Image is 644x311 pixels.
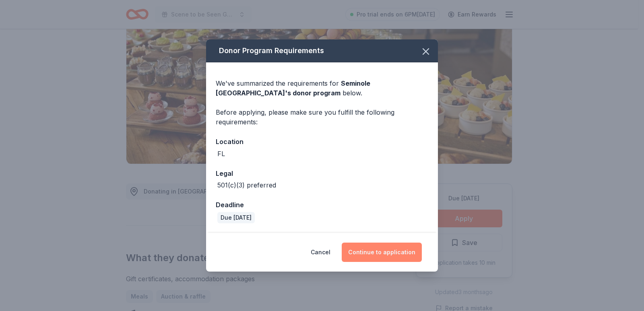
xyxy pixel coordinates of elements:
div: Deadline [216,200,428,210]
button: Continue to application [342,243,422,262]
div: Legal [216,168,428,179]
div: Due [DATE] [217,212,255,223]
div: Donor Program Requirements [206,39,438,62]
div: We've summarized the requirements for below. [216,78,428,98]
div: Before applying, please make sure you fulfill the following requirements: [216,107,428,127]
div: FL [217,149,225,159]
div: Location [216,136,428,147]
button: Cancel [311,243,330,262]
div: 501(c)(3) preferred [217,180,276,190]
